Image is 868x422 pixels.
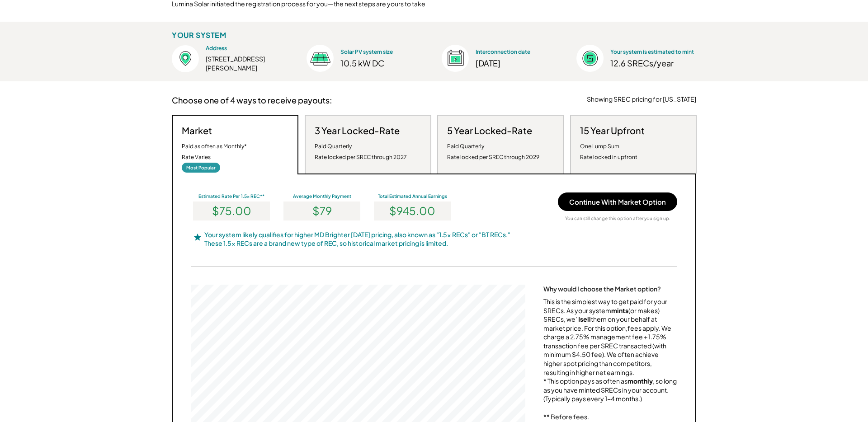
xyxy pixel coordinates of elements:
img: Size%403x.png [307,45,334,72]
div: 10.5 kW DC [340,58,420,68]
div: $75.00 [193,202,270,220]
div: [DATE] [476,58,555,68]
div: Estimated Rate Per 1.5x REC** [191,193,272,199]
div: You can still change this option after you sign up. [565,216,670,221]
h3: 3 Year Locked-Rate [315,125,400,136]
div: Solar PV system size [340,48,420,56]
div: Your system is estimated to mint [610,48,694,56]
strong: monthly [627,377,653,385]
strong: mints [611,306,628,314]
a: fees apply [627,324,659,332]
h3: Market [182,125,212,136]
button: Continue With Market Option [558,192,677,211]
div: Total Estimated Annual Earnings [372,193,453,199]
img: Location%403x.png [172,45,199,72]
img: Interconnection%403x.png [442,45,469,72]
div: Interconnection date [476,48,555,56]
h3: Choose one of 4 ways to receive payouts: [172,95,332,105]
div: Your system likely qualifies for higher MD Brighter [DATE] pricing, also known as "1.5x RECs" or ... [204,230,510,248]
div: Paid Quarterly Rate locked per SREC through 2027 [315,141,407,163]
div: Why would I choose the Market option? [543,285,661,293]
div: Paid as often as Monthly* Rate Varies [182,141,247,163]
div: 12.6 SRECs/year [610,58,696,68]
div: Average Monthly Payment [281,193,363,199]
div: Address [206,45,285,52]
div: $79 [283,202,360,220]
div: $945.00 [374,202,451,220]
div: Most Popular [182,163,220,173]
div: One Lump Sum Rate locked in upfront [580,141,637,163]
h3: 15 Year Upfront [580,125,645,136]
div: YOUR SYSTEM [172,31,226,40]
img: Estimated%403x.png [576,45,604,72]
h3: 5 Year Locked-Rate [447,125,532,136]
div: Showing SREC pricing for [US_STATE] [587,95,696,104]
div: [STREET_ADDRESS][PERSON_NAME] [206,55,285,72]
strong: sell [580,315,591,323]
div: Paid Quarterly Rate locked per SREC through 2029 [447,141,539,163]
